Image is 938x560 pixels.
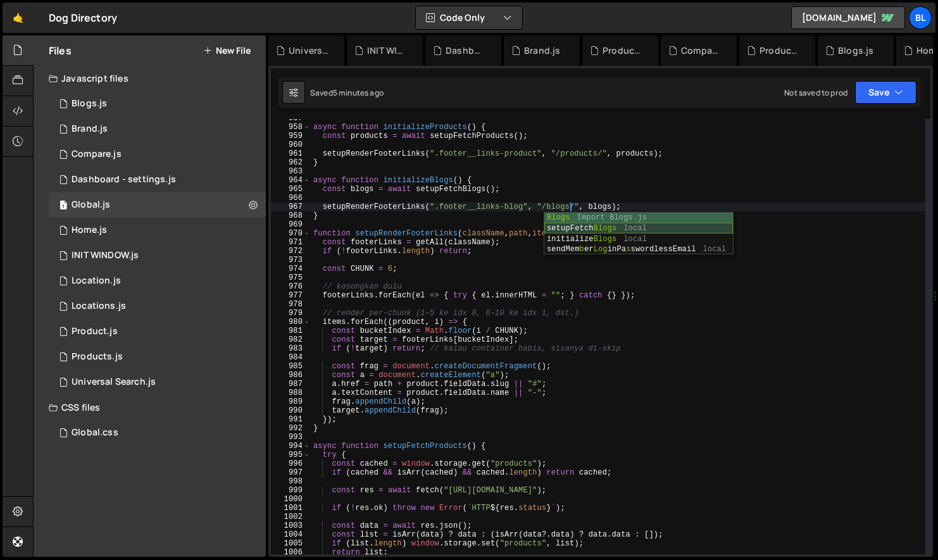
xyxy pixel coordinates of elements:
[271,362,311,371] div: 985
[271,424,311,433] div: 992
[72,376,156,388] div: Universal Search.js
[271,309,311,318] div: 979
[34,395,266,420] div: CSS files
[49,10,117,25] div: Dog Directory
[271,291,311,300] div: 977
[49,142,266,167] div: 16220/44328.js
[59,201,67,211] span: 1
[271,123,311,132] div: 958
[49,344,266,370] div: 16220/44324.js
[271,513,311,521] div: 1002
[49,91,266,116] div: 16220/44321.js
[72,275,121,287] div: Location.js
[34,66,266,91] div: Javascript files
[271,353,311,362] div: 984
[72,427,118,439] div: Global.css
[271,264,311,273] div: 974
[271,327,311,335] div: 981
[72,98,107,109] div: Blogs.js
[72,301,126,312] div: Locations.js
[271,202,311,211] div: 967
[271,389,311,397] div: 988
[271,415,311,424] div: 991
[271,335,311,344] div: 982
[3,3,34,33] a: 🤙
[784,87,847,98] div: Not saved to prod
[271,149,311,158] div: 961
[271,548,311,557] div: 1006
[271,442,311,451] div: 994
[271,433,311,442] div: 993
[524,44,560,57] div: Brand.js
[72,351,123,363] div: Products.js
[289,44,329,57] div: Universal Search.js
[855,81,916,104] button: Save
[49,294,266,319] div: 16220/43680.js
[791,6,905,29] a: [DOMAIN_NAME]
[72,123,108,135] div: Brand.js
[271,451,311,459] div: 995
[271,158,311,167] div: 962
[310,87,384,98] div: Saved
[271,211,311,220] div: 968
[72,149,122,160] div: Compare.js
[49,243,266,268] div: 16220/44477.js
[271,406,311,415] div: 990
[681,44,722,57] div: Compare.js
[203,46,251,56] button: New File
[49,370,266,395] div: 16220/45124.js
[271,256,311,264] div: 973
[49,218,266,243] div: 16220/44319.js
[271,530,311,539] div: 1004
[271,318,311,327] div: 980
[271,167,311,176] div: 963
[271,176,311,185] div: 964
[603,44,643,57] div: Product.js
[49,420,266,445] div: 16220/43682.css
[838,44,873,57] div: Blogs.js
[271,140,311,149] div: 960
[271,486,311,495] div: 999
[271,539,311,548] div: 1005
[271,282,311,291] div: 976
[271,238,311,247] div: 971
[49,268,266,294] : 16220/43679.js
[271,521,311,530] div: 1003
[271,132,311,140] div: 959
[72,174,176,185] div: Dashboard - settings.js
[271,477,311,486] div: 998
[271,300,311,309] div: 978
[72,250,139,261] div: INIT WINDOW.js
[271,229,311,238] div: 970
[49,167,266,192] div: 16220/44476.js
[271,459,311,468] div: 996
[49,44,72,58] h2: Files
[49,319,266,344] div: 16220/44393.js
[271,504,311,513] div: 1001
[271,380,311,389] div: 987
[271,468,311,477] div: 997
[271,371,311,380] div: 986
[760,44,800,57] div: Products.js
[49,116,266,142] div: 16220/44394.js
[72,225,107,236] div: Home.js
[271,220,311,229] div: 969
[446,44,486,57] div: Dashboard - settings.js
[271,495,311,504] div: 1000
[271,247,311,256] div: 972
[271,185,311,194] div: 965
[271,273,311,282] div: 975
[49,192,266,218] div: 16220/43681.js
[72,199,110,211] div: Global.js
[72,326,118,337] div: Product.js
[416,6,522,29] button: Code Only
[271,397,311,406] div: 989
[333,87,384,98] div: 5 minutes ago
[367,44,408,57] div: INIT WINDOW.js
[271,344,311,353] div: 983
[271,194,311,202] div: 966
[909,6,932,29] a: Bl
